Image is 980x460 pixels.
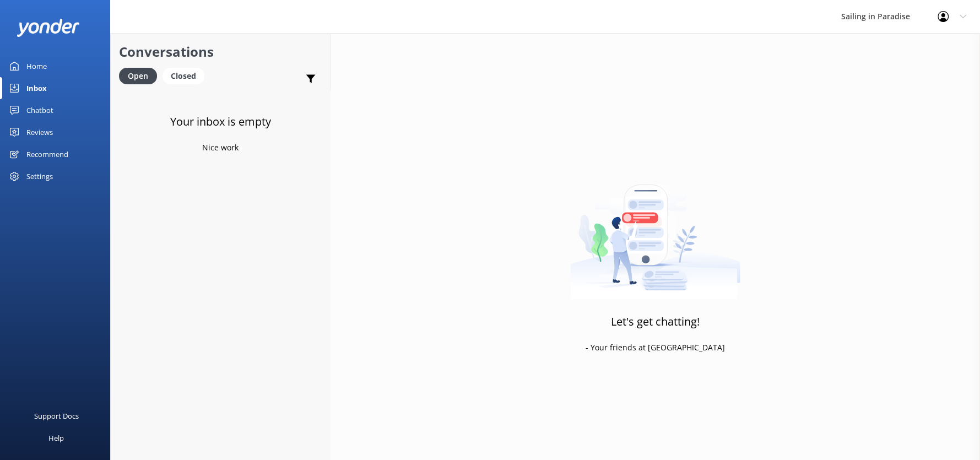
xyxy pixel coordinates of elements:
div: Chatbot [26,99,53,121]
div: Home [26,55,47,77]
h3: Your inbox is empty [170,113,271,131]
div: Inbox [26,77,47,99]
p: - Your friends at [GEOGRAPHIC_DATA] [586,342,725,354]
div: Reviews [26,121,53,143]
p: Nice work [202,142,239,154]
img: artwork of a man stealing a conversation from at giant smartphone [570,161,740,299]
div: Help [48,427,64,449]
a: Closed [163,69,210,82]
div: Support Docs [34,405,79,427]
div: Open [119,68,157,84]
div: Closed [163,68,204,84]
div: Settings [26,165,53,187]
h2: Conversations [119,41,322,62]
h3: Let's get chatting! [611,313,700,331]
img: yonder-white-logo.png [17,19,80,37]
div: Recommend [26,143,68,165]
a: Open [119,69,163,82]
